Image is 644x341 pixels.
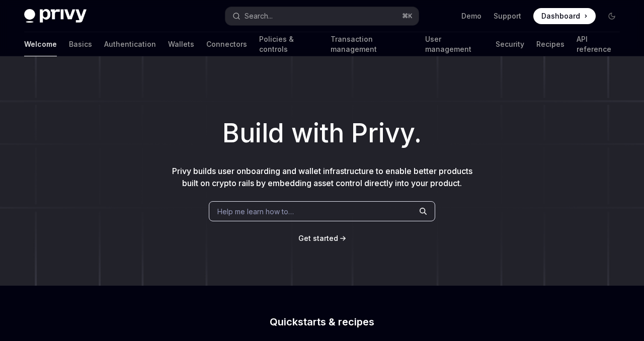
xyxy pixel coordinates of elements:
[16,114,628,153] h1: Build with Privy.
[496,32,524,56] a: Security
[577,32,620,56] a: API reference
[225,7,419,25] button: Search...⌘K
[331,32,413,56] a: Transaction management
[206,32,247,56] a: Connectors
[24,32,57,56] a: Welcome
[494,11,521,21] a: Support
[536,32,565,56] a: Recipes
[461,11,481,21] a: Demo
[425,32,484,56] a: User management
[245,10,273,22] div: Search...
[104,32,156,56] a: Authentication
[298,234,338,242] span: Get started
[259,32,318,56] a: Policies & controls
[69,32,92,56] a: Basics
[172,166,472,188] span: Privy builds user onboarding and wallet infrastructure to enable better products built on crypto ...
[604,8,620,24] button: Toggle dark mode
[533,8,596,24] a: Dashboard
[217,206,294,217] span: Help me learn how to…
[402,12,413,20] span: ⌘ K
[298,233,338,243] a: Get started
[145,317,499,327] h2: Quickstarts & recipes
[168,32,194,56] a: Wallets
[541,11,580,21] span: Dashboard
[24,9,87,23] img: dark logo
